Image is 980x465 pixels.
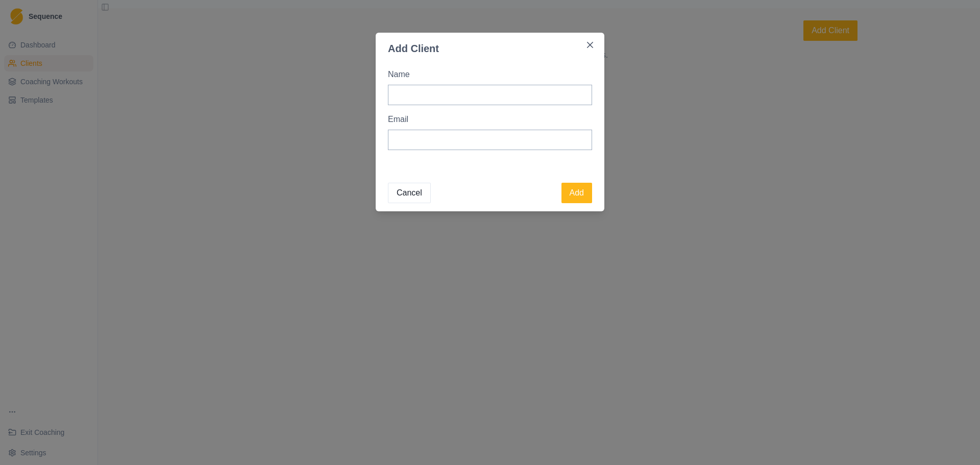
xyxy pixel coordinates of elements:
button: Cancel [388,183,431,203]
button: Close [582,37,598,53]
button: Add [561,183,592,203]
label: Name [388,68,586,81]
header: Add Client [376,33,604,56]
label: Email [388,113,586,126]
